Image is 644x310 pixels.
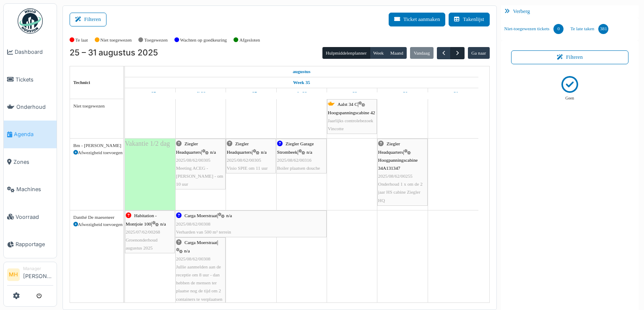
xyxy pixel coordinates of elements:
label: Te laat [75,37,88,44]
button: Ga naar [468,47,490,59]
span: Habitation - Montjoie 100 [126,213,157,226]
label: Wachten op goedkeuring [180,37,227,44]
div: 0 [553,24,563,34]
span: Jaarlijks controlebezoek Vincotte [328,118,373,131]
button: Vandaag [410,47,433,59]
button: Filteren [511,50,629,64]
span: 2025/08/62/00316 [277,158,312,163]
a: 30 augustus 2025 [395,88,410,99]
span: 2025/08/62/00308 [176,256,210,261]
span: Vakantie 1/2 dag [125,140,170,147]
span: Rapportage [16,240,53,248]
span: 2025/08/62/00255 [378,173,413,179]
li: MH [7,268,20,281]
span: n/a [210,150,216,155]
span: Onderhoud [16,103,53,111]
span: 2025/07/62/00268 [126,229,160,234]
label: Niet toegewezen [100,37,132,44]
a: 27 augustus 2025 [243,88,259,99]
a: Zones [4,148,57,176]
button: Vorige [437,47,451,59]
a: 25 augustus 2025 [291,66,312,77]
div: | [328,100,376,133]
a: Agenda [4,121,57,148]
div: | [378,140,427,205]
span: Jullie aanmelden aan de receptie om 8 uur - dan hebben de mensen ter plaatse nog de tijd om 2 con... [176,264,223,302]
div: | [277,140,326,172]
span: 2025/08/62/00308 [176,221,210,226]
a: 29 augustus 2025 [345,88,359,99]
span: 2025/08/62/00305 [227,158,261,163]
span: n/a [261,150,267,155]
div: | [176,140,225,188]
span: Zones [13,158,53,166]
a: Niet-toegewezen tickets [501,18,567,40]
span: n/a [184,248,190,253]
a: Te late taken [567,18,612,40]
span: Ziegler Headquarters [176,141,201,154]
a: Rapportage [4,231,57,258]
button: Hulpmiddelenplanner [322,47,370,59]
p: Geen [566,95,574,102]
div: Afwezigheid toevoegen [73,221,120,228]
span: Carga Moerstraat [184,213,217,218]
span: n/a [226,213,232,218]
span: Verharden van 500 m² terrein [176,229,231,234]
span: Agenda [14,130,53,138]
span: Meeting ACEG - [PERSON_NAME] - om 10 uur [176,166,223,187]
div: | [176,212,326,236]
div: Afwezigheid toevoegen [73,149,120,156]
span: Dashboard [15,48,53,56]
span: n/a [306,150,312,155]
span: Ziegler Headquarters [227,141,252,154]
a: Dashboard [4,38,57,66]
span: Onderhoud 1 x om de 2 jaar HS cabine Ziegler HQ [378,181,423,202]
label: Toegewezen [144,37,168,44]
span: Ziegler Headquarters [378,141,403,154]
a: 25 augustus 2025 [142,88,158,99]
button: Week [370,47,387,59]
span: Tickets [16,76,53,84]
span: Carga Moerstraat [184,240,217,245]
div: 381 [598,24,608,34]
div: Niet toegewezen [73,102,120,110]
span: n/a [160,221,166,226]
span: Groenonderhoud augustus 2025 [126,237,158,250]
div: Manager [23,265,53,272]
span: Boiler plaatsen douche [277,166,320,171]
div: Verberg [501,5,639,18]
button: Takenlijst [449,13,489,26]
a: Onderhoud [4,93,57,121]
div: | [227,140,275,172]
a: Voorraad [4,203,57,230]
img: Badge_color-CXgf-gQk.svg [18,8,43,34]
a: 26 augustus 2025 [194,88,208,99]
span: Technici [73,80,90,85]
button: Ticket aanmaken [389,13,445,26]
button: Maand [387,47,407,59]
button: Filteren [70,13,106,26]
div: | [176,239,225,303]
h2: 25 – 31 augustus 2025 [70,48,158,58]
span: Aalst 34 C [338,102,358,107]
div: | [126,212,174,252]
a: Tickets [4,66,57,93]
div: Bm - [PERSON_NAME] [73,142,120,149]
a: Week 35 [291,77,312,88]
button: Volgende [450,47,464,59]
a: 28 augustus 2025 [294,88,309,99]
label: Afgesloten [239,37,260,44]
a: 31 augustus 2025 [446,88,461,99]
span: Visio SPIE om 11 uur [227,166,268,171]
span: Hoogpanningscabine 34A131347 [378,158,418,171]
span: Ziegler Garage Strombeek [277,141,314,154]
div: Danthé De maeseneer [73,214,120,221]
li: [PERSON_NAME] [23,265,53,284]
a: Machines [4,176,57,203]
span: Hoogspanningscabine 42 [328,110,375,115]
span: Machines [16,185,53,193]
a: MH Manager[PERSON_NAME] [7,265,53,286]
span: 2025/08/62/00305 [176,158,210,163]
span: Voorraad [16,213,53,221]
